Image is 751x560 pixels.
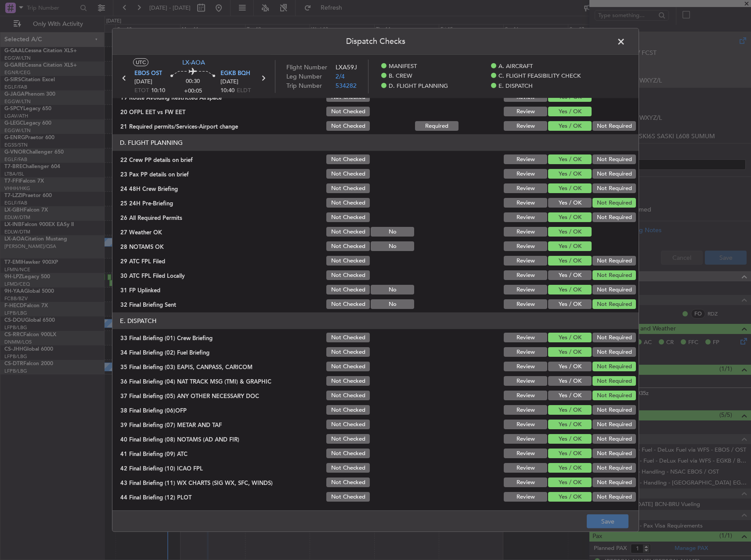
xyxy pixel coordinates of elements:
button: Yes / OK [548,241,592,251]
button: Not Required [592,198,636,208]
button: Not Required [592,285,636,294]
header: Dispatch Checks [112,29,639,55]
button: Not Required [592,449,636,458]
button: Yes / OK [548,169,592,179]
button: Yes / OK [548,492,592,502]
button: Yes / OK [548,154,592,164]
button: Yes / OK [548,285,592,294]
button: Not Required [592,362,636,371]
button: Not Required [592,333,636,342]
button: Yes / OK [548,212,592,222]
button: Yes / OK [548,477,592,487]
button: Yes / OK [548,376,592,386]
button: Yes / OK [548,107,592,116]
button: Yes / OK [548,299,592,309]
button: Yes / OK [548,256,592,266]
button: Not Required [592,376,636,386]
button: Not Required [592,154,636,164]
button: Not Required [592,477,636,487]
button: Yes / OK [548,198,592,208]
button: Not Required [592,169,636,179]
button: Not Required [592,347,636,357]
button: Yes / OK [548,449,592,458]
button: Not Required [592,212,636,222]
button: Yes / OK [548,270,592,280]
button: Yes / OK [548,391,592,400]
button: Not Required [592,256,636,266]
button: Not Required [592,270,636,280]
button: Not Required [592,299,636,309]
button: Not Required [592,405,636,415]
button: Not Required [592,121,636,131]
button: Yes / OK [548,434,592,444]
button: Yes / OK [548,347,592,357]
button: Not Required [592,463,636,473]
button: Yes / OK [548,121,592,131]
button: Not Required [592,391,636,400]
button: Yes / OK [548,463,592,473]
button: Not Required [592,434,636,444]
button: Not Required [592,420,636,429]
button: Yes / OK [548,420,592,429]
button: Yes / OK [548,405,592,415]
button: Yes / OK [548,333,592,342]
button: Yes / OK [548,183,592,193]
button: Not Required [592,183,636,193]
button: Yes / OK [548,362,592,371]
button: Yes / OK [548,227,592,237]
button: Not Required [592,492,636,502]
